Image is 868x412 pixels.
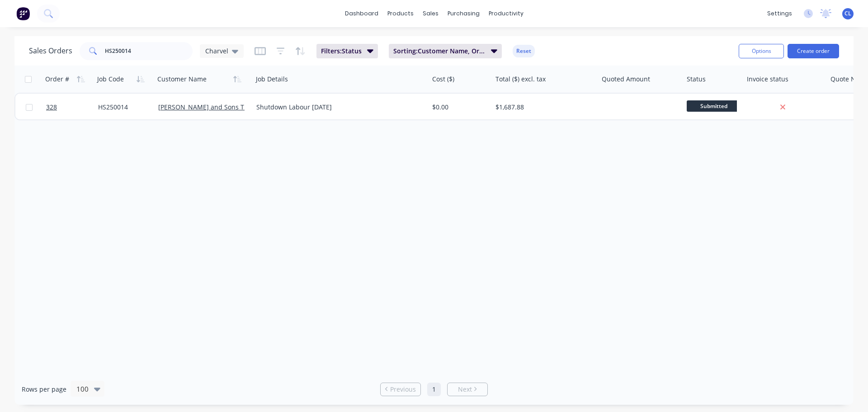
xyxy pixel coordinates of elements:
[763,7,797,20] div: settings
[22,385,66,394] span: Rows per page
[377,383,491,396] ul: Pagination
[393,47,486,56] span: Sorting: Customer Name, Order #, Job Code
[205,46,228,56] span: Charvel
[458,385,472,394] span: Next
[837,381,859,403] iframe: Intercom live chat
[256,103,416,112] div: Shutdown Labour [DATE]
[381,385,420,394] a: Previous page
[45,75,69,84] div: Order #
[432,75,454,84] div: Cost ($)
[418,7,443,20] div: sales
[340,7,383,20] a: dashboard
[46,103,57,112] span: 328
[495,103,590,112] div: $1,687.88
[484,7,528,20] div: productivity
[448,385,487,394] a: Next page
[495,75,546,84] div: Total ($) excl. tax
[739,44,784,58] button: Options
[390,385,416,394] span: Previous
[687,100,741,112] span: Submitted
[844,9,851,18] span: CL
[788,44,839,58] button: Create order
[513,45,535,57] button: Reset
[256,75,288,84] div: Job Details
[432,103,486,112] div: $0.00
[97,75,124,84] div: Job Code
[747,75,788,84] div: Invoice status
[46,94,98,121] a: 328
[16,7,30,20] img: Factory
[29,47,72,55] h1: Sales Orders
[687,75,706,84] div: Status
[105,42,193,60] input: Search...
[389,44,502,58] button: Sorting:Customer Name, Order #, Job Code
[383,7,418,20] div: products
[157,75,207,84] div: Customer Name
[321,47,362,56] span: Filters: Status
[158,103,284,111] a: [PERSON_NAME] and Sons Timber Pty Ltd
[316,44,378,58] button: Filters:Status
[602,75,650,84] div: Quoted Amount
[427,383,441,396] a: Page 1 is your current page
[443,7,484,20] div: purchasing
[98,103,148,112] div: HS250014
